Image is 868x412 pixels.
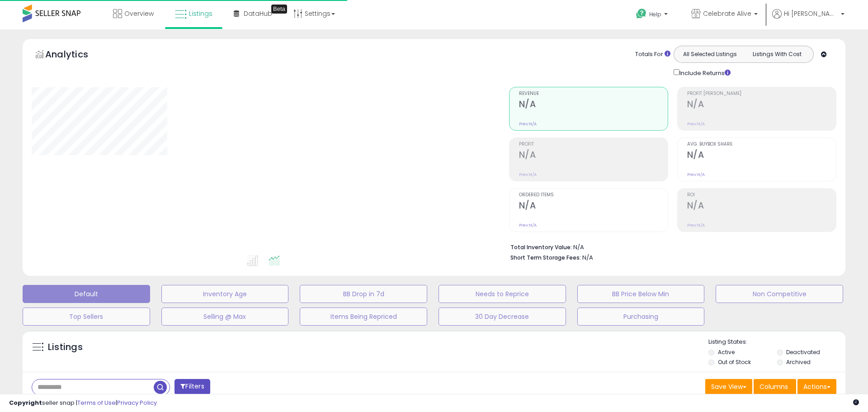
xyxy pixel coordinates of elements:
[636,8,647,19] i: Get Help
[687,99,836,111] h2: N/A
[716,285,843,303] button: Non Competitive
[510,254,581,261] b: Short Term Storage Fees:
[635,50,670,59] div: Totals For
[23,285,150,303] button: Default
[772,9,844,29] a: Hi [PERSON_NAME]
[23,308,150,326] button: Top Sellers
[676,48,744,60] button: All Selected Listings
[743,48,811,60] button: Listings With Cost
[271,5,287,14] div: Tooltip anchor
[667,67,741,78] div: Include Returns
[519,223,537,228] small: Prev: N/A
[519,142,668,147] span: Profit
[9,399,157,407] div: seller snap | |
[519,91,668,96] span: Revenue
[510,241,830,252] li: N/A
[687,200,836,213] h2: N/A
[687,193,836,198] span: ROI
[439,308,566,326] button: 30 Day Decrease
[244,9,272,18] span: DataHub
[687,142,836,147] span: Avg. Buybox Share
[703,9,751,18] span: Celebrate Alive
[161,308,289,326] button: Selling @ Max
[687,91,836,96] span: Profit [PERSON_NAME]
[577,285,705,303] button: BB Price Below Min
[9,398,42,407] strong: Copyright
[629,1,677,29] a: Help
[577,308,705,326] button: Purchasing
[300,285,427,303] button: BB Drop in 7d
[784,9,838,18] span: Hi [PERSON_NAME]
[161,285,289,303] button: Inventory Age
[519,200,668,213] h2: N/A
[582,253,593,262] span: N/A
[519,172,537,177] small: Prev: N/A
[124,9,154,18] span: Overview
[687,223,705,228] small: Prev: N/A
[687,172,705,177] small: Prev: N/A
[439,285,566,303] button: Needs to Reprice
[687,150,836,162] h2: N/A
[519,150,668,162] h2: N/A
[649,10,661,18] span: Help
[45,48,106,63] h5: Analytics
[519,193,668,198] span: Ordered Items
[189,9,212,18] span: Listings
[510,243,572,251] b: Total Inventory Value:
[300,308,427,326] button: Items Being Repriced
[687,121,705,127] small: Prev: N/A
[519,121,537,127] small: Prev: N/A
[519,99,668,111] h2: N/A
